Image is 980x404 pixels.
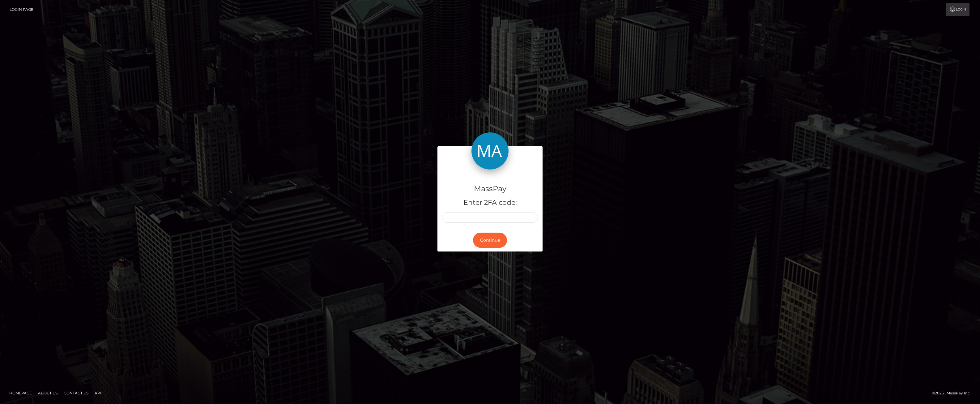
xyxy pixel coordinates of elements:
a: Homepage [7,388,34,398]
h4: MassPay [442,183,538,194]
div: © 2025 , MassPay Inc. [932,390,975,397]
button: Continue [473,233,507,248]
a: Login Page [10,3,33,16]
h5: Enter 2FA code: [442,198,538,208]
img: MassPay [471,132,509,170]
a: Login [946,3,969,16]
a: About Us [36,388,60,398]
a: API [92,388,104,398]
a: Contact Us [61,388,91,398]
